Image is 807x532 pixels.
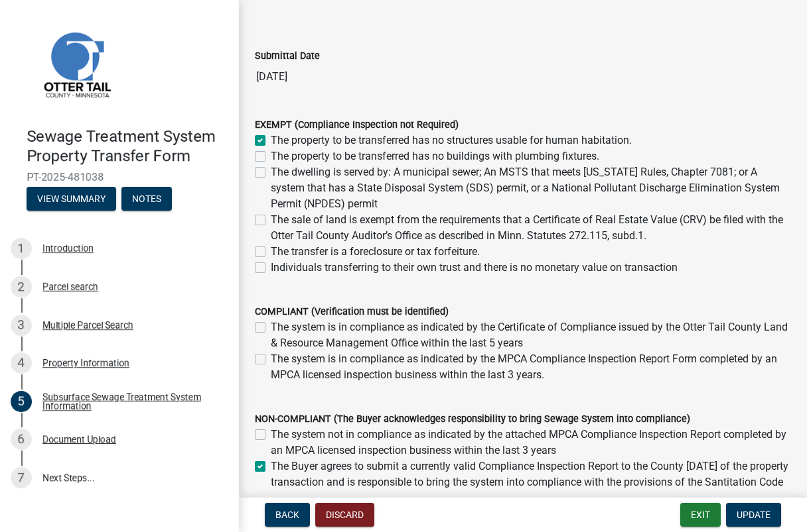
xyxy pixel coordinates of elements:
[255,307,449,317] label: COMPLIANT (Verification must be identified)
[271,319,791,351] label: The system is in compliance as indicated by the Certificate of Compliance issued by the Otter Tai...
[42,244,94,253] div: Introduction
[265,503,310,527] button: Back
[11,429,32,450] div: 6
[11,467,32,488] div: 7
[271,260,678,276] label: Individuals transferring to their own trust and there is no monetary value on transaction
[271,133,632,148] label: The property to be transferred has no structures usable for human habitation.
[737,509,770,520] span: Update
[42,358,129,368] div: Property Information
[11,391,32,412] div: 5
[27,127,228,166] h4: Sewage Treatment System Property Transfer Form
[11,276,32,297] div: 2
[275,509,299,520] span: Back
[271,458,791,506] label: The Buyer agrees to submit a currently valid Compliance Inspection Report to the County [DATE] of...
[255,415,690,424] label: NON-COMPLIANT (The Buyer acknowledges responsibility to bring Sewage System into compliance)
[11,315,32,336] div: 3
[11,238,32,259] div: 1
[11,352,32,374] div: 4
[42,282,98,292] div: Parcel search
[27,14,126,113] img: Otter Tail County, Minnesota
[271,351,791,383] label: The system is in compliance as indicated by the MPCA Compliance Inspection Report Form completed ...
[255,121,459,130] label: EXEMPT (Compliance Inspection not Required)
[27,171,212,184] span: PT-2025-481038
[42,392,218,411] div: Subsurface Sewage Treatment System Information
[255,52,320,61] label: Submittal Date
[121,194,172,205] wm-modal-confirm: Notes
[315,503,374,527] button: Discard
[27,187,116,211] button: View Summary
[271,427,791,458] label: The system not in compliance as indicated by the attached MPCA Compliance Inspection Report compl...
[42,435,116,444] div: Document Upload
[121,187,172,211] button: Notes
[680,503,721,527] button: Exit
[271,164,791,212] label: The dwelling is served by: A municipal sewer; An MSTS that meets [US_STATE] Rules, Chapter 7081; ...
[42,321,133,330] div: Multiple Parcel Search
[726,503,781,527] button: Update
[271,212,791,244] label: The sale of land is exempt from the requirements that a Certificate of Real Estate Value (CRV) be...
[271,148,599,164] label: The property to be transferred has no buildings with plumbing fixtures.
[27,194,116,205] wm-modal-confirm: Summary
[271,244,480,260] label: The transfer is a foreclosure or tax forfeiture.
